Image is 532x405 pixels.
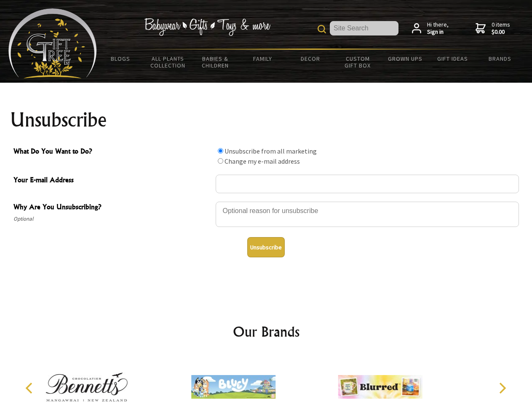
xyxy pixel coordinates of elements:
a: Grown Ups [381,50,429,67]
strong: $0.00 [492,28,510,36]
input: What Do You Want to Do? [218,148,223,154]
a: Gift Ideas [429,50,476,67]
input: Your E-mail Address [216,175,519,193]
h2: Our Brands [17,321,516,342]
img: product search [318,25,326,33]
a: Hi there,Sign in [412,21,449,36]
a: BLOGS [97,50,144,67]
img: Babyware - Gifts - Toys and more... [8,8,97,78]
a: Custom Gift Box [334,50,382,74]
button: Unsubscribe [247,237,285,257]
span: Optional [13,214,211,224]
span: What Do You Want to Do? [13,146,211,158]
label: Unsubscribe from all marketing [225,147,317,155]
label: Change my e-mail address [225,157,300,165]
strong: Sign in [427,28,449,36]
a: Decor [286,50,334,67]
button: Next [493,379,511,397]
a: Babies & Children [192,50,239,74]
input: Site Search [330,21,398,35]
a: Family [239,50,287,67]
span: Hi there, [427,21,449,36]
input: What Do You Want to Do? [218,158,223,164]
textarea: Why Are You Unsubscribing? [216,202,519,227]
button: Previous [21,379,40,397]
a: Brands [476,50,524,67]
img: Babywear - Gifts - Toys & more [144,18,270,36]
span: 0 items [492,21,510,36]
span: Your E-mail Address [13,175,211,187]
span: Why Are You Unsubscribing? [13,202,211,214]
a: 0 items$0.00 [476,21,510,36]
h1: Unsubscribe [10,110,522,130]
a: All Plants Collection [144,50,192,74]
